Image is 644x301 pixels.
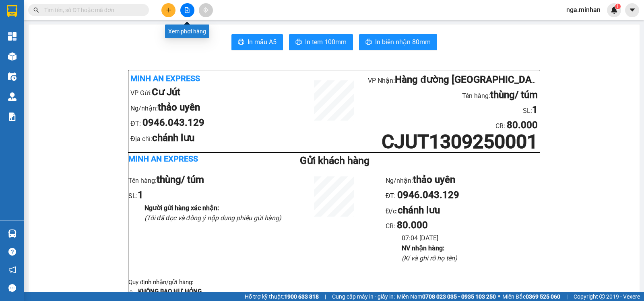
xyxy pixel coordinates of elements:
button: printerIn mẫu A5 [231,34,283,50]
button: plus [161,3,175,17]
span: Miền Nam [397,292,496,301]
div: Hàng đường [GEOGRAPHIC_DATA] [52,7,134,26]
li: ĐT: [130,115,300,131]
li: VP Nhận: [368,72,538,88]
ul: CR : [386,172,540,263]
span: In mẫu A5 [248,37,277,47]
li: Tên hàng: [128,172,283,188]
b: 80.000 [507,119,538,131]
span: | [566,292,568,301]
b: 0946.043.129 [142,117,204,128]
b: thảo uyên [158,102,200,113]
b: Người gửi hàng xác nhận : [144,204,219,212]
li: 07:04 [DATE] [402,233,540,243]
span: copyright [599,294,605,299]
strong: 1900 633 818 [284,293,319,300]
span: DĐ: [52,51,64,60]
span: Miền Bắc [502,292,560,301]
li: ĐT: [386,188,540,203]
li: Địa chỉ: [130,131,300,146]
b: Minh An Express [130,74,200,83]
i: (Tôi đã đọc và đồng ý nộp dung phiếu gửi hàng) [144,214,281,222]
span: question-circle [8,248,16,256]
img: logo-vxr [7,5,17,17]
span: search [33,7,39,13]
li: CR : [368,118,538,133]
li: Ng/nhận: [386,172,540,188]
b: 80.000 [397,219,428,231]
span: chánh lưu [64,47,118,61]
img: warehouse-icon [8,52,17,61]
b: 0946.043.129 [397,189,459,201]
img: solution-icon [8,113,17,121]
button: aim [199,3,213,17]
strong: 0369 525 060 [526,293,560,300]
span: printer [365,39,372,46]
span: Gửi: [7,8,19,16]
span: In biên nhận 80mm [375,37,431,47]
li: SL: [368,102,538,118]
div: Xem phơi hàng [165,25,209,38]
b: Cư Jút [152,86,180,98]
span: aim [203,7,208,13]
button: caret-down [625,3,639,17]
img: warehouse-icon [8,72,17,81]
h1: CJUT1309250001 [368,133,538,150]
span: plus [166,7,171,13]
li: Đ/c: [386,203,540,218]
span: 1 [616,4,619,9]
li: VP Gửi: [130,85,300,100]
strong: 0708 023 035 - 0935 103 250 [422,293,496,300]
b: NV nhận hàng : [402,244,444,252]
input: Tìm tên, số ĐT hoặc mã đơn [44,6,139,14]
span: message [8,284,16,292]
button: printerIn tem 100mm [289,34,353,50]
img: dashboard-icon [8,32,17,41]
b: chánh lưu [152,132,194,143]
button: file-add [180,3,194,17]
span: file-add [184,7,190,13]
span: notification [8,266,16,274]
span: printer [295,39,302,46]
span: nga.minhan [560,5,607,15]
span: Cung cấp máy in - giấy in: [332,292,395,301]
sup: 1 [615,4,621,9]
span: | [325,292,326,301]
span: ⚪️ [498,295,500,298]
li: SL: [128,188,283,203]
b: thảo uyên [413,174,455,185]
div: 0946043129 [52,36,134,47]
span: caret-down [629,6,636,14]
img: warehouse-icon [8,92,17,101]
span: Hỗ trợ kỹ thuật: [245,292,319,301]
li: Ng/nhận: [130,100,300,115]
b: 1 [138,189,143,201]
button: printerIn biên nhận 80mm [359,34,437,50]
span: Nhận: [52,8,72,16]
div: thảo uyên [52,26,134,36]
img: warehouse-icon [8,229,17,238]
li: Tên hàng: [368,88,538,103]
b: chánh lưu [398,205,440,216]
b: 1 [532,104,538,115]
b: Hàng đường [GEOGRAPHIC_DATA] [395,74,546,85]
img: icon-new-feature [611,6,618,14]
b: thùng/ túm [490,89,538,100]
span: In tem 100mm [305,37,347,47]
b: Gửi khách hàng [300,155,369,166]
i: (Kí và ghi rõ họ tên) [402,254,457,262]
div: Cư Jút [7,7,47,16]
b: thùng/ túm [157,174,204,185]
strong: KHÔNG BAO HƯ HỎNG [138,288,202,295]
span: printer [238,39,244,46]
b: Minh An Express [128,154,198,164]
